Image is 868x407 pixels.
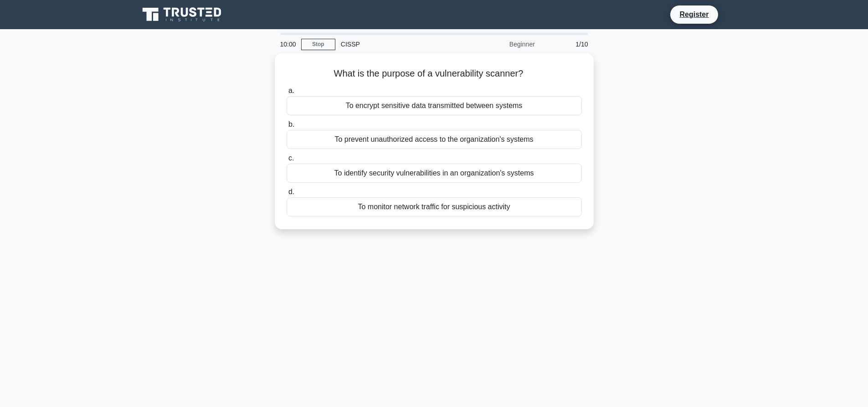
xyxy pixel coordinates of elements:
h5: What is the purpose of a vulnerability scanner? [286,68,583,80]
span: a. [288,87,294,94]
div: CISSP [335,35,461,53]
span: d. [288,188,294,196]
div: To encrypt sensitive data transmitted between systems [287,96,582,115]
span: c. [288,154,294,162]
div: 1/10 [540,35,594,53]
span: b. [288,120,294,128]
a: Register [674,9,714,20]
div: To monitor network traffic for suspicious activity [287,197,582,216]
div: To identify security vulnerabilities in an organization's systems [287,164,582,183]
a: Stop [301,39,335,50]
div: To prevent unauthorized access to the organization's systems [287,130,582,149]
div: Beginner [461,35,540,53]
div: 10:00 [275,35,301,53]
